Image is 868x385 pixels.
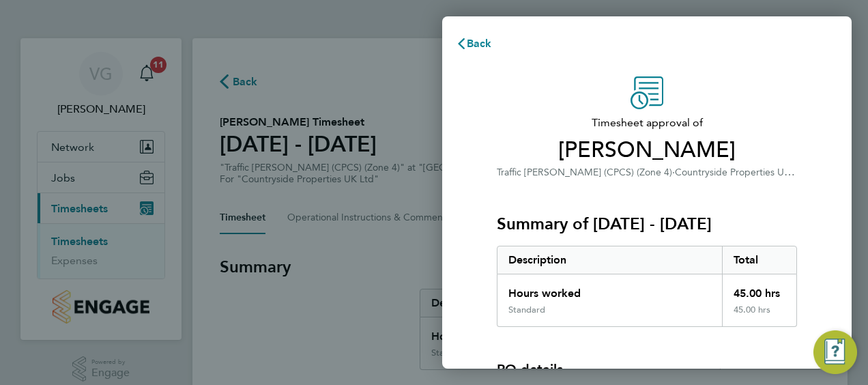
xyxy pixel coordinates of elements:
span: · [672,167,675,178]
div: 45.00 hrs [722,274,797,304]
span: Timesheet approval of [497,115,797,131]
span: Traffic [PERSON_NAME] (CPCS) (Zone 4) [497,167,672,178]
h3: Summary of [DATE] - [DATE] [497,213,797,235]
div: 45.00 hrs [722,304,797,326]
button: Back [442,30,506,57]
div: Total [722,246,797,274]
span: Back [467,37,492,50]
div: Description [497,246,722,274]
div: Hours worked [497,274,722,304]
span: [PERSON_NAME] [497,137,797,164]
button: Engage Resource Center [813,330,857,374]
div: Summary of 18 - 24 Aug 2025 [497,246,797,327]
div: Standard [508,304,545,315]
span: Countryside Properties UK Ltd [675,165,807,178]
h4: PO details [497,360,563,379]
